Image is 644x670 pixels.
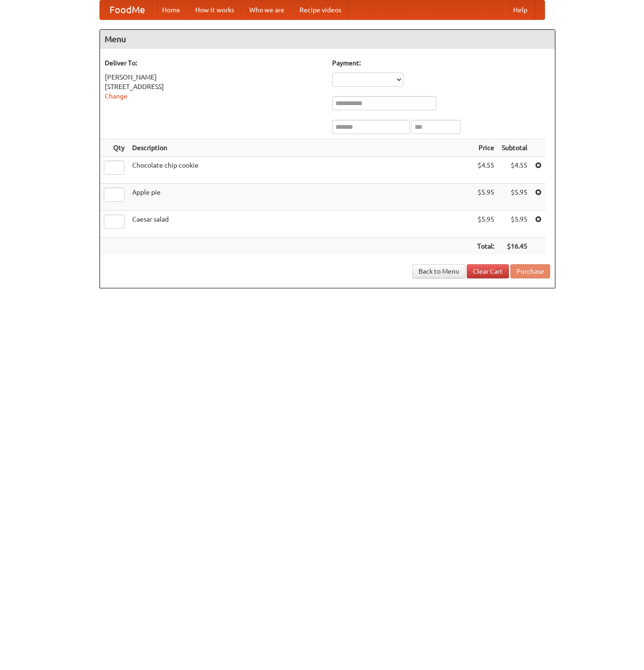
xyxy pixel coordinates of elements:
[473,139,498,157] th: Price
[100,0,154,19] a: FoodMe
[188,0,242,19] a: How it works
[242,0,292,19] a: Who we are
[506,0,535,19] a: Help
[473,157,498,184] td: $4.55
[105,92,127,100] a: Change
[128,184,473,211] td: Apple pie
[498,184,531,211] td: $5.95
[332,58,550,68] h5: Payment:
[510,264,550,278] button: Purchase
[473,184,498,211] td: $5.95
[498,211,531,238] td: $5.95
[498,157,531,184] td: $4.55
[128,211,473,238] td: Caesar salad
[473,238,498,255] th: Total:
[105,72,323,82] div: [PERSON_NAME]
[292,0,349,19] a: Recipe videos
[105,82,323,91] div: [STREET_ADDRESS]
[100,30,555,49] h4: Menu
[412,264,465,278] a: Back to Menu
[128,139,473,157] th: Description
[105,58,323,68] h5: Deliver To:
[498,238,531,255] th: $16.45
[128,157,473,184] td: Chocolate chip cookie
[154,0,188,19] a: Home
[467,264,509,278] a: Clear Cart
[473,211,498,238] td: $5.95
[100,139,128,157] th: Qty
[498,139,531,157] th: Subtotal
